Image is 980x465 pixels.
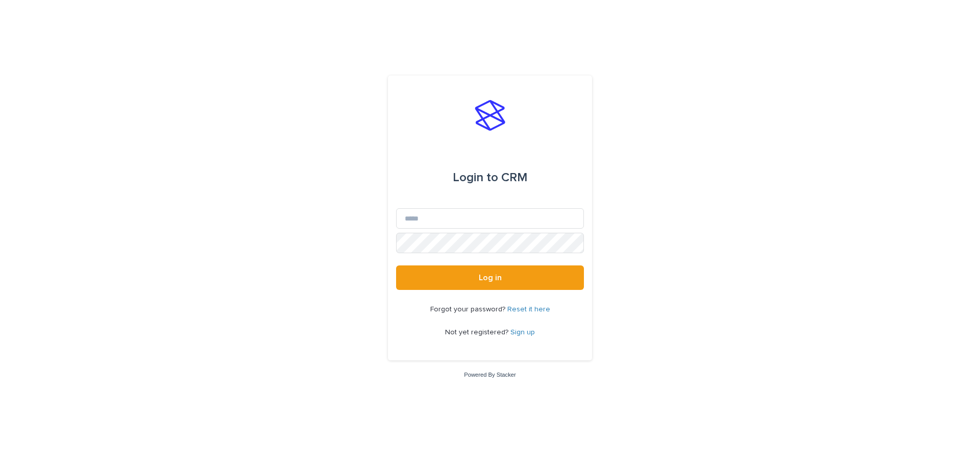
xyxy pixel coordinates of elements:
[510,329,535,336] a: Sign up
[445,329,510,336] span: Not yet registered?
[396,265,584,290] button: Log in
[430,306,507,313] span: Forgot your password?
[507,306,550,313] a: Reset it here
[479,274,502,282] span: Log in
[464,372,516,378] a: Powered By Stacker
[475,100,505,131] img: stacker-logo-s-only.png
[453,163,527,192] div: CRM
[453,172,498,184] span: Login to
